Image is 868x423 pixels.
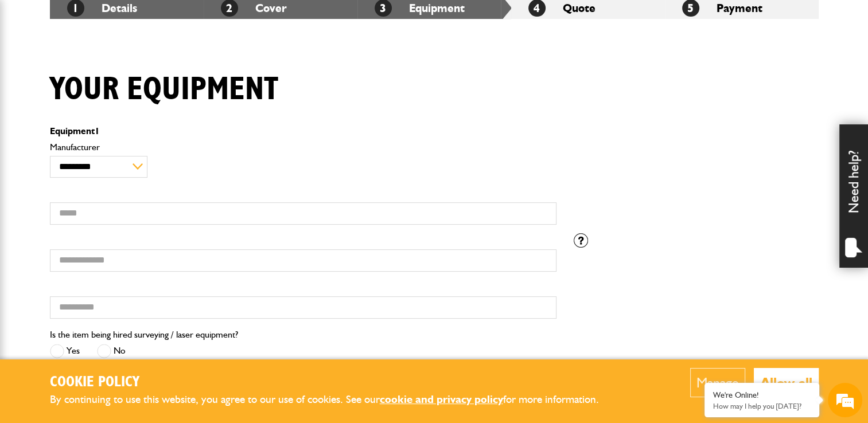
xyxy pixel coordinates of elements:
[50,143,556,152] label: Manufacturer
[67,1,137,15] a: 1Details
[50,374,618,391] h2: Cookie Policy
[713,402,811,410] p: How may I help you today?
[713,390,811,400] div: We're Online!
[754,368,819,397] button: Allow all
[97,344,126,358] label: No
[50,344,80,358] label: Yes
[50,330,238,339] label: Is the item being hired surveying / laser equipment?
[221,1,287,15] a: 2Cover
[50,127,556,136] p: Equipment
[839,124,868,268] div: Need help?
[380,393,503,406] a: cookie and privacy policy
[690,368,745,397] button: Manage
[50,70,278,109] h1: Your equipment
[95,126,100,136] span: 1
[50,391,618,409] p: By continuing to use this website, you agree to our use of cookies. See our for more information.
